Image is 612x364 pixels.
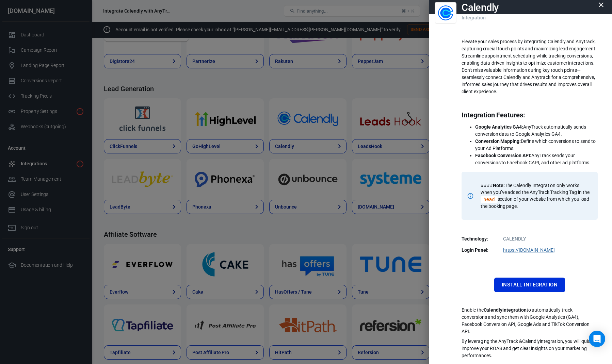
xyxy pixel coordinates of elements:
a: https://[DOMAIN_NAME] [503,247,555,253]
p: Elevate your sales process by integrating Calendly and Anytrack, capturing crucial touch points a... [462,38,598,95]
p: Integration Features: [462,112,598,119]
strong: Calendly integration [484,307,527,313]
code: Click to copy [481,196,498,203]
button: Install Integration [494,278,565,292]
p: Integration [462,7,485,21]
div: Open Intercom Messenger [589,331,605,347]
p: Enable the to automatically track conversions and sync them with Google Analytics (GA4), Facebook... [462,307,598,335]
li: AnyTrack automatically sends conversion data to Google Analytics GA4. [475,123,598,138]
strong: Note: [493,183,505,188]
h2: Calendly [462,2,499,13]
p: By leveraging the AnyTrack & Calendly integration, you will quickly improve your ROAS and get cle... [462,338,598,359]
li: Define which conversions to send to your Ad Platforms. [475,138,598,152]
strong: Conversion Mapping: [475,138,521,144]
dt: Login Panel: [462,247,496,254]
li: AnyTrack sends your conversions to Facebook CAPI, and other ad platforms. [475,152,598,166]
dt: Technology: [462,235,496,243]
p: #### The Calendly Integration only works when you’ve added the AnyTrack Tracking Tag in the secti... [481,182,590,210]
img: Calendly [438,3,453,22]
dd: CALENDLY [466,235,594,243]
strong: Facebook Conversion API: [475,153,531,158]
strong: Google Analytics GA4: [475,124,523,130]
